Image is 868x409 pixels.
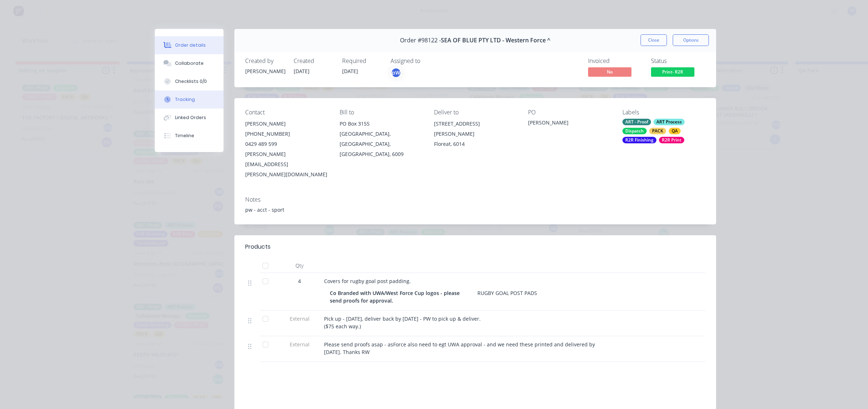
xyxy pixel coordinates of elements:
div: Linked Orders [175,114,206,121]
div: 0429 489 599 [245,139,328,149]
div: Created by [245,58,285,64]
div: Products [245,243,271,251]
div: [PERSON_NAME] [245,67,285,75]
div: [PERSON_NAME][EMAIL_ADDRESS][PERSON_NAME][DOMAIN_NAME] [245,149,328,180]
div: Bill to [340,109,422,116]
div: Deliver to [434,109,517,116]
div: [PERSON_NAME] [528,119,611,129]
div: Assigned to [391,58,463,64]
span: [DATE] [294,68,310,75]
div: Created [294,58,333,64]
div: [STREET_ADDRESS][PERSON_NAME] [434,119,517,139]
div: ART - Proof [622,119,651,125]
button: pW [391,67,401,78]
span: Please send proofs asap - asForce also need to egt UWA approval - and we need these printed and d... [324,341,596,355]
div: R2R Finishing [622,137,656,143]
div: Required [342,58,382,64]
span: Print- R2R [651,67,694,76]
div: PACK [649,128,666,134]
span: External [281,315,318,322]
div: Timeline [175,132,194,139]
div: QA [669,128,681,134]
div: [PHONE_NUMBER] [245,129,328,139]
button: Close [641,34,667,46]
div: [PERSON_NAME][PHONE_NUMBER]0429 489 599[PERSON_NAME][EMAIL_ADDRESS][PERSON_NAME][DOMAIN_NAME] [245,119,328,180]
button: Checklists 0/0 [155,72,224,90]
div: Floreat, 6014 [434,139,517,149]
span: Pick up - [DATE], deliver back by [DATE] - PW to pick up & deliver. ($75 each way.) [324,315,481,330]
span: External [281,341,318,348]
button: Order details [155,36,224,54]
span: SEA OF BLUE PTY LTD - Western Force ^ [441,37,550,44]
button: Tracking [155,90,224,109]
div: Invoiced [588,58,642,64]
div: Contact [245,109,328,116]
button: Linked Orders [155,109,224,127]
div: PO [528,109,611,116]
div: Order details [175,42,206,49]
div: pw - acct - sport [245,206,705,214]
div: Checklists 0/0 [175,78,207,85]
div: Tracking [175,96,195,103]
span: 4 [298,277,301,285]
div: [GEOGRAPHIC_DATA], [GEOGRAPHIC_DATA], [GEOGRAPHIC_DATA], 6009 [340,129,422,159]
div: PO Box 3155 [340,119,422,129]
div: Status [651,58,705,64]
button: Print- R2R [651,67,694,78]
span: No [588,67,631,76]
div: R2R Print [659,137,684,143]
div: Co Branded with UWA/West Force Cup logos - please send proofs for approval. [330,288,475,306]
div: Labels [622,109,705,116]
div: [STREET_ADDRESS][PERSON_NAME]Floreat, 6014 [434,119,517,149]
div: Collaborate [175,60,204,67]
div: PO Box 3155[GEOGRAPHIC_DATA], [GEOGRAPHIC_DATA], [GEOGRAPHIC_DATA], 6009 [340,119,422,159]
span: Order #98122 - [400,37,441,44]
div: ART Process [654,119,685,125]
div: Qty [278,258,321,273]
span: Covers for rugby goal post padding. [324,278,411,284]
div: [PERSON_NAME] [245,119,328,129]
div: RUGBY GOAL POST PADS [475,288,540,298]
div: Dispatch [622,128,647,134]
button: Collaborate [155,54,224,72]
div: Notes [245,196,705,203]
button: Options [673,34,709,46]
button: Timeline [155,127,224,145]
span: [DATE] [342,68,358,75]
